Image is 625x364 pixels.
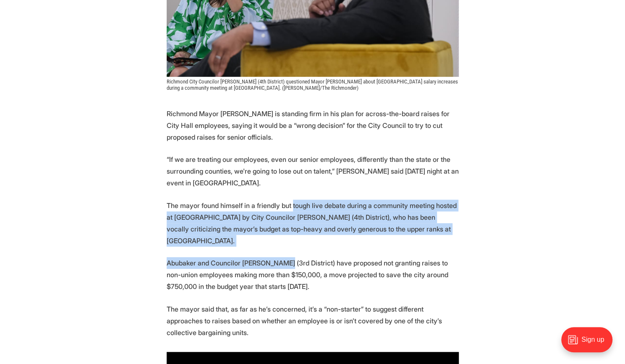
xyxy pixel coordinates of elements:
[167,153,459,189] p: “If we are treating our employees, even our senior employees, differently than the state or the s...
[167,108,459,143] p: Richmond Mayor [PERSON_NAME] is standing firm in his plan for across-the-board raises for City Ha...
[167,200,459,247] p: The mayor found himself in a friendly but tough live debate during a community meeting hosted at ...
[554,323,625,364] iframe: portal-trigger
[167,303,459,338] p: The mayor said that, as far as he’s concerned, it’s a “non-starter” to suggest different approach...
[167,78,459,91] span: Richmond City Councilor [PERSON_NAME] (4th District) questioned Mayor [PERSON_NAME] about [GEOGRA...
[167,257,459,292] p: Abubaker and Councilor [PERSON_NAME] (3rd District) have proposed not granting raises to non-unio...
